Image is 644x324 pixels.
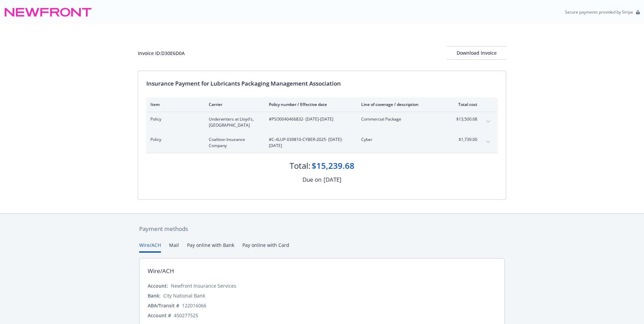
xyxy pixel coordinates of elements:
div: Line of coverage / description [361,102,441,107]
div: Download Invoice [447,47,506,59]
button: expand content [483,137,494,147]
div: Invoice ID: D30E6D0A [138,50,185,57]
div: 122016066 [182,302,206,309]
div: Bank: [148,292,161,299]
span: Coalition Insurance Company [209,137,258,149]
div: Account # [148,312,171,319]
div: PolicyCoalition Insurance Company#C-4LUP-039810-CYBER-2025- [DATE]-[DATE]Cyber$1,739.00expand con... [146,132,498,153]
div: PolicyUnderwriters at Lloyd's, [GEOGRAPHIC_DATA]#PSO0040466832- [DATE]-[DATE]Commercial Package$1... [146,112,498,132]
div: 450277525 [174,312,198,319]
button: Mail [169,241,179,253]
span: Commercial Package [361,116,441,122]
span: Cyber [361,137,441,143]
button: Pay online with Bank [187,241,234,253]
span: #C-4LUP-039810-CYBER-2025 - [DATE]-[DATE] [269,137,350,149]
div: [DATE] [324,175,342,184]
div: ABA/Transit # [148,302,179,309]
div: Total: [290,160,310,172]
button: Download Invoice [447,46,506,60]
div: Newfront Insurance Services [171,282,236,289]
span: #PSO0040466832 - [DATE]-[DATE] [269,116,350,122]
span: $1,739.00 [452,137,477,143]
div: Wire/ACH [148,267,174,275]
div: Carrier [209,102,258,107]
span: Policy [150,137,198,143]
div: $15,239.68 [312,160,354,172]
span: $13,500.68 [452,116,477,122]
button: Pay online with Card [242,241,289,253]
p: Secure payments provided by Stripe [565,9,633,15]
div: Payment methods [139,224,505,233]
div: Due on [302,175,321,184]
div: Policy number / Effective date [269,102,350,107]
button: Wire/ACH [139,241,161,253]
span: Underwriters at Lloyd's, [GEOGRAPHIC_DATA] [209,116,258,128]
div: Account: [148,282,168,289]
div: Insurance Payment for Lubricants Packaging Management Association [146,79,498,88]
span: Policy [150,116,198,122]
div: Item [150,102,198,107]
div: Total cost [452,102,477,107]
div: City National Bank [163,292,205,299]
button: expand content [483,116,494,127]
